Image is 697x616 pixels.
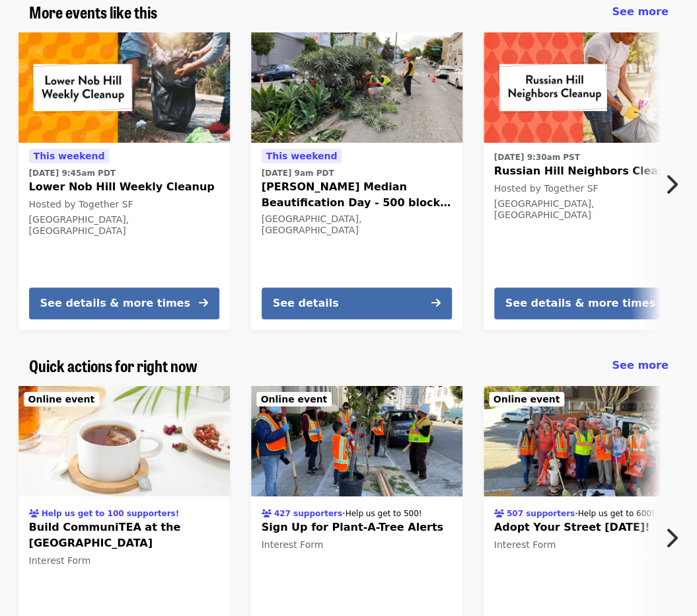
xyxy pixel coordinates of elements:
[29,167,116,179] time: [DATE] 9:45am PDT
[251,32,462,143] img: Guerrero Median Beautification Day - 500 block and 600 block organized by SF Public Works
[262,167,334,179] time: [DATE] 9am PDT
[262,539,324,550] span: Interest Form
[484,32,695,143] img: Russian Hill Neighbors Cleanup organized by Together SF
[494,288,684,319] button: See details & more times
[262,179,452,211] span: [PERSON_NAME] Median Beautification Day - 500 block and 600 block
[484,32,695,330] a: See details for "Russian Hill Neighbors Cleanup"
[29,555,91,566] span: Interest Form
[494,539,556,550] span: Interest Form
[18,356,679,375] div: Quick actions for right now
[262,505,422,520] div: ·
[345,509,422,518] span: Help us get to 500!
[273,295,339,311] div: See details
[29,199,133,210] span: Hosted by Together SF
[18,386,230,497] img: Build CommuniTEA at the Street Tree Nursery organized by SF Public Works
[577,509,654,518] span: Help us get to 600!
[274,509,342,518] span: 427 supporters
[653,520,697,557] button: Next item
[29,356,198,375] a: Quick actions for right now
[29,3,157,22] a: More events like this
[29,520,219,551] span: Build CommuniTEA at the [GEOGRAPHIC_DATA]
[18,32,230,143] img: Lower Nob Hill Weekly Cleanup organized by Together SF
[261,394,328,404] span: Online event
[18,32,230,330] a: See details for "Lower Nob Hill Weekly Cleanup"
[40,295,190,311] div: See details & more times
[18,3,679,22] div: More events like this
[29,354,198,377] span: Quick actions for right now
[665,525,678,551] i: chevron-right icon
[29,509,39,518] i: users icon
[494,505,655,520] div: ·
[507,509,575,518] span: 507 supporters
[494,394,560,404] span: Online event
[29,288,219,319] button: See details & more times
[262,520,452,535] span: Sign Up for Plant-A-Tree Alerts
[612,358,668,373] a: See more
[484,386,695,497] img: Adopt Your Street Today! organized by SF Public Works
[494,198,684,221] div: [GEOGRAPHIC_DATA], [GEOGRAPHIC_DATA]
[262,509,272,518] i: users icon
[612,4,668,20] a: See more
[266,151,338,161] span: This weekend
[431,297,441,309] i: arrow-right icon
[251,386,462,497] img: Sign Up for Plant-A-Tree Alerts organized by SF Public Works
[494,183,599,194] span: Hosted by Together SF
[42,509,179,518] span: Help us get to 100 supporters!
[28,394,95,404] span: Online event
[262,213,452,236] div: [GEOGRAPHIC_DATA], [GEOGRAPHIC_DATA]
[199,297,208,309] i: arrow-right icon
[505,295,655,311] div: See details & more times
[34,151,105,161] span: This weekend
[494,509,504,518] i: users icon
[494,520,684,535] span: Adopt Your Street [DATE]!
[494,151,580,163] time: [DATE] 9:30am PST
[494,163,684,179] span: Russian Hill Neighbors Cleanup
[653,166,697,203] button: Next item
[612,359,668,371] span: See more
[29,214,219,237] div: [GEOGRAPHIC_DATA], [GEOGRAPHIC_DATA]
[665,172,678,197] i: chevron-right icon
[612,5,668,18] span: See more
[262,288,452,319] button: See details
[251,32,462,330] a: See details for "Guerrero Median Beautification Day - 500 block and 600 block"
[29,179,219,195] span: Lower Nob Hill Weekly Cleanup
